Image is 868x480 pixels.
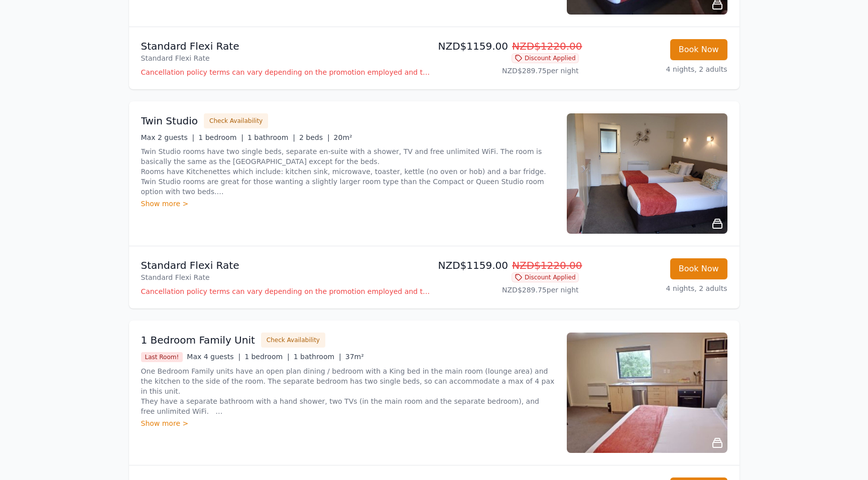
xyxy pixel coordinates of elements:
span: Last Room! [141,352,183,362]
p: 4 nights, 2 adults [587,64,727,74]
span: 1 bathroom | [247,133,295,141]
div: Show more > [141,199,555,209]
p: NZD$1159.00 [438,39,579,53]
button: Check Availability [261,333,325,348]
p: Standard Flexi Rate [141,258,430,272]
span: Max 4 guests | [187,353,240,361]
p: Twin Studio rooms have two single beds, separate en-suite with a shower, TV and free unlimited Wi... [141,146,555,197]
p: Standard Flexi Rate [141,53,430,63]
h3: 1 Bedroom Family Unit [141,333,255,347]
p: NZD$289.75 per night [438,66,579,76]
p: Standard Flexi Rate [141,272,430,282]
p: 4 nights, 2 adults [587,283,727,293]
p: NZD$289.75 per night [438,285,579,295]
h3: Twin Studio [141,114,198,128]
span: 37m² [345,353,364,361]
span: 2 beds | [299,133,330,141]
span: 1 bathroom | [294,353,341,361]
span: 20m² [334,133,352,141]
p: One Bedroom Family units have an open plan dining / bedroom with a King bed in the main room (lou... [141,366,555,416]
div: Show more > [141,418,555,428]
button: Book Now [670,39,727,60]
span: Discount Applied [512,272,579,282]
span: Discount Applied [512,53,579,63]
button: Book Now [670,258,727,279]
span: NZD$1220.00 [512,40,582,52]
p: Cancellation policy terms can vary depending on the promotion employed and the time of stay of th... [141,67,430,77]
p: Standard Flexi Rate [141,39,430,53]
span: Max 2 guests | [141,133,195,141]
span: 1 bedroom | [198,133,243,141]
span: 1 bedroom | [244,353,290,361]
p: NZD$1159.00 [438,258,579,272]
p: Cancellation policy terms can vary depending on the promotion employed and the time of stay of th... [141,286,430,296]
button: Check Availability [204,113,268,128]
span: NZD$1220.00 [512,259,582,271]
